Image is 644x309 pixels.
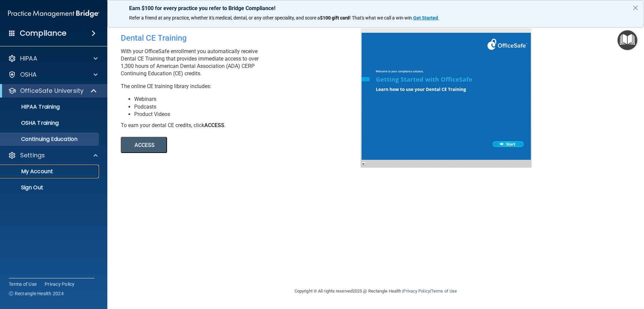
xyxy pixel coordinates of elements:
p: HIPAA Training [4,104,60,110]
p: The online CE training library includes: [121,83,366,90]
a: Terms of Use [9,281,37,287]
a: OfficeSafe University [8,87,97,95]
span: ! That's what we call a win-win. [350,15,413,21]
li: Product Videos [134,111,366,118]
p: Sign Out [4,184,96,191]
p: My Account [4,168,96,175]
p: Continuing Education [4,136,96,143]
a: OSHA [8,71,98,79]
div: To earn your dental CE credits, click . [121,122,366,129]
h4: Compliance [20,29,66,38]
p: OSHA Training [4,120,59,126]
span: Refer a friend at any practice, whether it's medical, dental, or any other speciality, and score a [129,15,320,21]
p: Earn $100 for every practice you refer to Bridge Compliance! [129,5,622,11]
span: Ⓒ Rectangle Health 2024 [9,290,64,297]
div: Copyright © All rights reserved 2025 @ Rectangle Health | | [253,280,498,302]
div: Dental CE Training [121,28,366,48]
strong: $100 gift card [320,15,350,21]
a: Terms of Use [431,288,457,294]
p: With your OfficeSafe enrollment you automatically receive Dental CE Training that provides immedi... [121,48,366,77]
button: ACCESS [121,137,167,153]
b: ACCESS [204,122,224,128]
p: HIPAA [20,54,37,63]
img: PMB logo [8,7,99,21]
strong: Get Started [413,15,438,21]
button: Open Resource Center [618,30,637,50]
button: Close [632,2,639,13]
a: Privacy Policy [45,281,75,287]
li: Webinars [134,95,366,103]
p: OSHA [20,71,37,79]
p: OfficeSafe University [20,87,84,95]
a: ACCESS [121,143,304,148]
a: Get Started [413,15,439,21]
a: HIPAA [8,54,98,63]
a: Settings [8,151,98,159]
p: Settings [20,151,45,159]
a: Privacy Policy [403,288,430,294]
li: Podcasts [134,103,366,111]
